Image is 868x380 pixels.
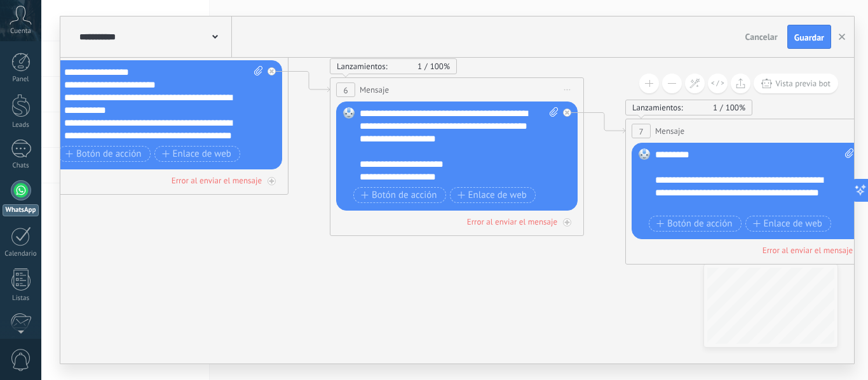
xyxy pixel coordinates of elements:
[162,149,231,159] span: Enlace de web
[3,162,39,170] div: Chats
[656,219,733,229] span: Botón de acción
[430,61,450,72] span: 100%
[337,61,388,72] span: Lanzamientos:
[632,102,683,113] span: Lanzamientos:
[58,146,151,162] button: Botón de acción
[649,216,742,232] button: Botón de acción
[754,74,838,93] button: Vista previa bot
[713,102,726,113] span: 1
[3,204,39,216] div: WhatsApp
[639,126,643,137] span: 7
[3,294,39,303] div: Listas
[763,245,853,256] div: Error al enviar el mensaje
[3,121,39,129] div: Leads
[740,27,783,46] button: Cancelar
[467,216,557,227] div: Error al enviar el mensaje
[458,190,527,200] span: Enlace de web
[775,78,831,89] span: Vista previa bot
[172,175,262,186] div: Error al enviar el mensaje
[3,250,39,258] div: Calendario
[450,187,536,203] button: Enlace de web
[745,216,831,232] button: Enlace de web
[787,25,831,49] button: Guardar
[65,149,142,159] span: Botón de acción
[3,75,39,84] div: Panel
[745,31,778,43] span: Cancelar
[417,61,430,72] span: 1
[10,27,31,36] span: Cuenta
[154,146,240,162] button: Enlace de web
[353,187,446,203] button: Botón de acción
[753,219,822,229] span: Enlace de web
[361,190,437,200] span: Botón de acción
[360,84,389,96] span: Mensaje
[726,102,745,113] span: 100%
[794,33,824,42] span: Guardar
[343,85,348,96] span: 6
[655,125,684,137] span: Mensaje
